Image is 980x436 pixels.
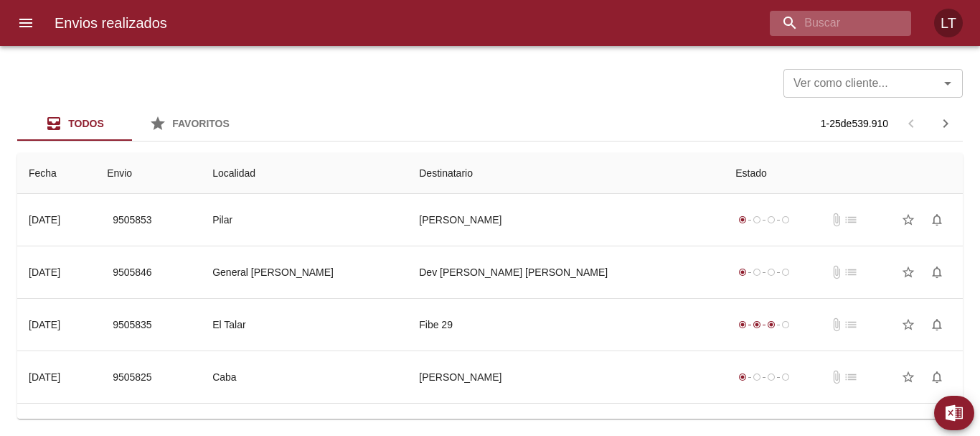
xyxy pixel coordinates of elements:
td: El Talar [201,299,407,351]
span: No tiene pedido asociado [844,370,858,384]
span: star_border [901,317,915,332]
span: star_border [901,370,915,384]
span: notifications_none [930,265,944,279]
button: Activar notificaciones [923,310,951,339]
span: No tiene documentos adjuntos [829,265,844,279]
span: No tiene documentos adjuntos [829,213,844,227]
td: Dev [PERSON_NAME] [PERSON_NAME] [407,246,724,298]
span: 9505853 [113,211,152,229]
span: Todos [68,118,104,129]
td: Caba [201,351,407,403]
button: Activar notificaciones [923,205,951,234]
span: radio_button_checked [738,373,747,381]
span: Favoritos [172,118,230,129]
th: Destinatario [407,153,724,194]
input: buscar [770,11,887,36]
span: Pagina siguiente [928,106,963,141]
p: 1 - 25 de 539.910 [821,116,888,131]
th: Estado [724,153,963,194]
span: 9505835 [113,316,152,334]
button: Exportar Excel [934,396,974,430]
span: radio_button_checked [753,320,761,329]
button: Activar notificaciones [923,258,951,287]
button: Agregar a favoritos [894,258,923,287]
div: Generado [735,265,793,279]
button: 9505853 [107,207,158,233]
div: Tabs Envios [17,106,247,141]
td: General [PERSON_NAME] [201,246,407,298]
span: notifications_none [930,213,944,227]
td: [PERSON_NAME] [407,194,724,246]
div: Generado [735,213,793,227]
span: radio_button_unchecked [753,268,761,277]
span: star_border [901,265,915,279]
button: Activar notificaciones [923,363,951,391]
span: notifications_none [930,370,944,384]
div: [DATE] [29,319,60,330]
span: No tiene pedido asociado [844,213,858,227]
button: Agregar a favoritos [894,363,923,391]
span: No tiene pedido asociado [844,317,858,332]
td: Fibe 29 [407,299,724,351]
span: radio_button_checked [738,215,747,224]
span: radio_button_unchecked [753,373,761,381]
div: [DATE] [29,371,60,383]
th: Fecha [17,153,95,194]
button: 9505835 [107,312,158,338]
span: No tiene pedido asociado [844,265,858,279]
div: [DATE] [29,214,60,226]
th: Localidad [201,153,407,194]
button: Abrir [938,73,958,93]
div: Generado [735,370,793,384]
div: [DATE] [29,266,60,278]
span: radio_button_checked [738,320,747,329]
td: Pilar [201,194,407,246]
div: En viaje [735,317,793,332]
button: Agregar a favoritos [894,310,923,339]
span: notifications_none [930,317,944,332]
span: radio_button_unchecked [767,373,776,381]
div: Abrir información de usuario [934,9,963,37]
span: radio_button_unchecked [781,320,790,329]
span: star_border [901,213,915,227]
span: radio_button_unchecked [753,215,761,224]
span: radio_button_unchecked [767,268,776,277]
span: 9505825 [113,368,152,386]
span: radio_button_unchecked [767,215,776,224]
button: 9505846 [107,259,158,286]
button: Agregar a favoritos [894,205,923,234]
button: menu [9,6,43,40]
span: 9505846 [113,264,152,282]
h6: Envios realizados [55,11,167,34]
th: Envio [95,153,201,194]
span: No tiene documentos adjuntos [829,370,844,384]
span: radio_button_unchecked [781,268,790,277]
button: 9505825 [107,364,158,391]
span: radio_button_checked [767,320,776,329]
span: Pagina anterior [894,116,928,129]
span: No tiene documentos adjuntos [829,317,844,332]
td: [PERSON_NAME] [407,351,724,403]
span: radio_button_checked [738,268,747,277]
span: radio_button_unchecked [781,215,790,224]
div: LT [934,9,963,37]
span: radio_button_unchecked [781,373,790,381]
